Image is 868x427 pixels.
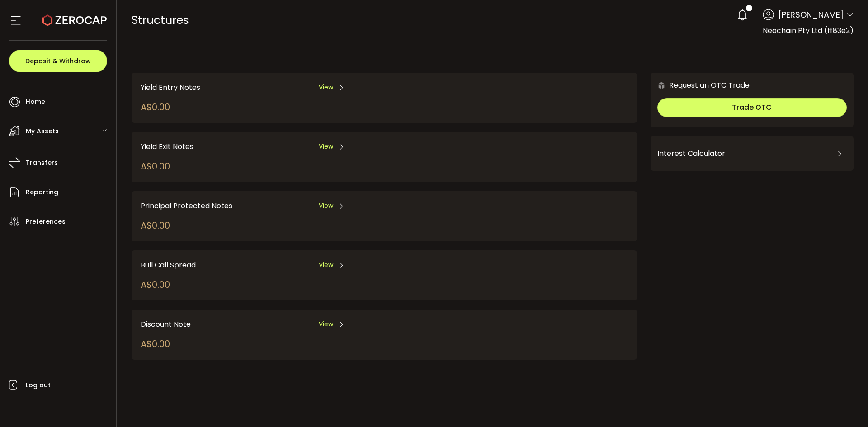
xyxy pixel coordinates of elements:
div: Interest Calculator [657,143,847,164]
div: A$0.00 [141,160,170,173]
div: A$0.00 [141,100,170,114]
span: View [319,83,333,92]
img: 6nGpN7MZ9FLuBP83NiajKbTRY4UzlzQtBKtCrLLspmCkSvCZHBKvY3NxgQaT5JnOQREvtQ257bXeeSTueZfAPizblJ+Fe8JwA... [657,81,665,89]
span: View [319,142,333,151]
span: [PERSON_NAME] [778,9,844,21]
span: Discount Note [141,319,191,330]
span: My Assets [26,125,59,138]
div: A$0.00 [141,337,170,351]
span: Structures [132,12,189,28]
span: Transfers [26,156,58,169]
span: Principal Protected Notes [141,200,232,211]
span: Yield Exit Notes [141,141,193,152]
span: Neochain Pty Ltd (ff83e2) [763,25,854,36]
button: Trade OTC [657,98,847,117]
span: Deposit & Withdraw [25,58,91,64]
button: Deposit & Withdraw [9,50,107,72]
iframe: Chat Widget [823,384,868,427]
span: View [319,201,333,211]
span: Log out [26,379,51,392]
span: Trade OTC [732,102,772,113]
span: 1 [748,5,750,11]
span: Preferences [26,215,66,228]
span: Bull Call Spread [141,259,196,271]
span: Reporting [26,186,58,199]
span: Yield Entry Notes [141,82,200,93]
span: View [319,319,333,329]
span: View [319,260,333,270]
div: A$0.00 [141,219,170,232]
span: Home [26,95,45,108]
div: Request an OTC Trade [651,80,750,91]
div: A$0.00 [141,278,170,291]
